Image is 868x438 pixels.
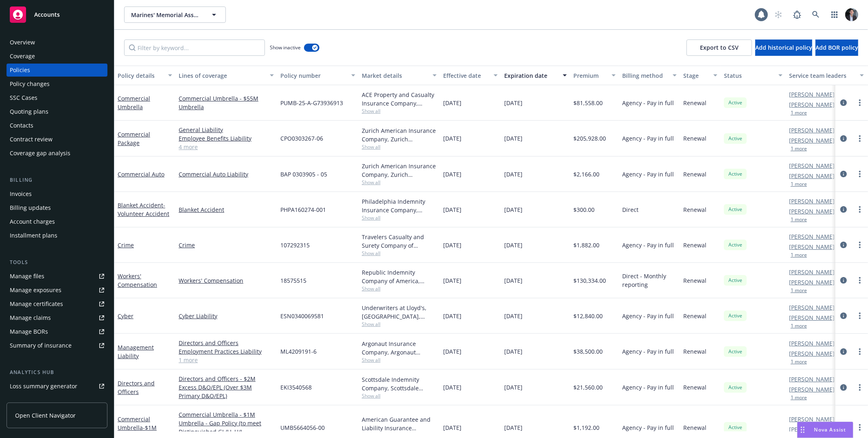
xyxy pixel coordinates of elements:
span: $2,166.00 [573,170,599,178]
span: Renewal [683,241,706,249]
div: Market details [362,71,428,80]
button: 1 more [791,217,807,222]
span: [DATE] [504,134,523,143]
a: SSC Cases [7,91,107,104]
a: [PERSON_NAME] [789,303,835,312]
a: circleInformation [839,275,848,285]
a: Directors and Officers - $2M Excess D&O/EPL (Over $3M Primary D&O/EPL) [179,374,274,400]
a: [PERSON_NAME] [789,349,835,358]
div: Policy details [118,71,163,80]
a: Coverage gap analysis [7,147,107,160]
div: Premium [573,71,607,80]
a: [PERSON_NAME] [789,207,835,216]
span: Agency - Pay in full [622,347,674,356]
button: 1 more [791,182,807,187]
div: Tools [7,258,107,266]
a: Switch app [826,7,843,23]
a: Workers' Compensation [118,272,157,288]
a: [PERSON_NAME] [789,100,835,109]
a: more [855,98,865,108]
a: Blanket Accident [118,201,169,218]
span: Active [727,241,743,249]
div: Contract review [10,133,52,146]
span: [DATE] [504,423,523,432]
div: Lines of coverage [179,71,265,80]
a: [PERSON_NAME] [789,415,835,423]
a: [PERSON_NAME] [789,126,835,134]
a: Quoting plans [7,105,107,118]
a: 1 more [179,356,274,364]
span: Agency - Pay in full [622,99,674,107]
span: Show all [362,392,437,399]
button: 1 more [791,146,807,151]
span: $12,840.00 [573,312,603,320]
div: Account charges [10,215,55,228]
a: circleInformation [839,134,848,143]
span: Renewal [683,134,706,143]
a: more [855,383,865,392]
span: Renewal [683,170,706,178]
button: Policy details [114,66,175,85]
button: 1 more [791,253,807,258]
a: circleInformation [839,98,848,108]
span: Open Client Navigator [15,411,76,420]
div: Travelers Casualty and Surety Company of America, Travelers Insurance [362,233,437,250]
a: Overview [7,36,107,49]
div: Manage certificates [10,297,63,310]
span: Show all [362,357,437,363]
button: Policy number [277,66,359,85]
a: more [855,134,865,143]
span: 18575515 [280,276,306,285]
span: Active [727,99,743,106]
a: Commercial Umbrella - $55M Umbrella [179,94,274,111]
a: more [855,311,865,321]
span: [DATE] [443,170,461,178]
div: Policy changes [10,77,50,90]
a: [PERSON_NAME] [789,172,835,180]
button: Effective date [440,66,501,85]
a: Blanket Accident [179,205,274,214]
span: Renewal [683,276,706,285]
span: $1,882.00 [573,241,599,249]
a: Commercial Auto Liability [179,170,274,178]
div: Quoting plans [10,105,48,118]
span: $38,500.00 [573,347,603,356]
a: [PERSON_NAME] [789,313,835,322]
span: Active [727,384,743,391]
a: [PERSON_NAME] [789,197,835,205]
div: Zurich American Insurance Company, Zurich Insurance Group [362,126,437,143]
span: Show inactive [270,44,301,51]
button: Billing method [619,66,680,85]
a: Employee Benefits Liability [179,134,274,143]
a: Account charges [7,215,107,228]
a: Loss summary generator [7,380,107,393]
a: Workers' Compensation [179,276,274,285]
a: Policies [7,64,107,77]
a: [PERSON_NAME] [789,339,835,348]
div: Coverage [10,50,35,63]
span: Marines' Memorial Association [131,11,201,19]
a: Manage files [7,270,107,283]
a: circleInformation [839,169,848,179]
a: Commercial Umbrella [118,95,150,111]
button: Add BOR policy [816,40,858,56]
span: $130,334.00 [573,276,606,285]
a: Policy changes [7,77,107,90]
span: Active [727,135,743,142]
span: PUMB-25-A-G73936913 [280,99,343,107]
a: Commercial Auto [118,170,164,178]
span: Renewal [683,312,706,320]
button: Nova Assist [797,422,853,438]
span: [DATE] [443,423,461,432]
div: Drag to move [798,422,808,438]
div: SSC Cases [10,91,37,104]
a: Manage exposures [7,284,107,297]
span: [DATE] [443,205,461,214]
a: Summary of insurance [7,339,107,352]
div: Policy number [280,71,346,80]
a: Cyber [118,312,133,320]
span: [DATE] [504,99,523,107]
span: UMB5664056-00 [280,423,325,432]
span: Show all [362,108,437,114]
a: Coverage [7,50,107,63]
